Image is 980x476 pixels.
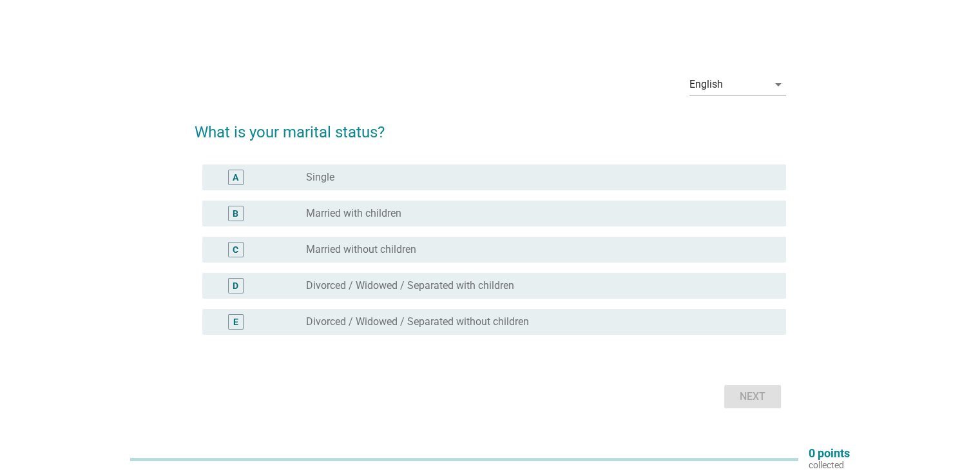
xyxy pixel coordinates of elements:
i: arrow_drop_down [771,77,786,92]
div: English [689,79,723,90]
div: A [233,171,238,184]
h2: What is your marital status? [195,108,786,144]
label: Married with children [306,207,401,220]
label: Divorced / Widowed / Separated without children [306,315,529,328]
label: Single [306,171,334,184]
div: D [233,279,238,293]
div: E [233,315,238,329]
label: Married without children [306,243,416,256]
p: 0 points [809,448,850,459]
p: collected [809,459,850,471]
div: B [233,207,238,221]
div: C [233,243,238,257]
label: Divorced / Widowed / Separated with children [306,279,514,292]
